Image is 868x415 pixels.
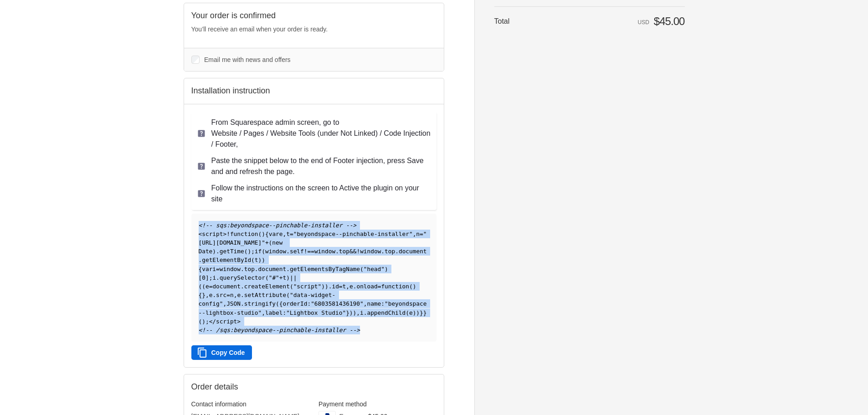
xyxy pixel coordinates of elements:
p: From Squarespace admin screen, go to Website / Pages / Website Tools (under Not Linked) / Code In... [211,117,431,150]
span: = [216,266,220,272]
span: e [279,231,283,237]
span: "beyondspace--pinchable-installer" [293,231,413,237]
span: "beyondspace--lightbox-studio" [199,300,427,316]
span: ) [349,309,353,316]
span: . [216,248,220,255]
span: e [205,283,209,290]
span: e [409,309,413,316]
span: window [220,266,241,272]
span: document [399,248,427,255]
span: . [335,248,339,255]
span: ( [244,248,248,255]
span: window [314,248,335,255]
span: ; [251,248,255,255]
span: ) [353,309,357,316]
span: $45.00 [654,15,685,27]
span: function [230,231,258,237]
span: ) [262,231,265,237]
span: getTime [220,248,244,255]
span: if [255,248,262,255]
button: Copy Code [191,345,252,360]
span: querySelector [220,274,265,281]
span: = [290,231,293,237]
span: label [265,309,283,316]
span: <!-- /sqs:beyondspace--pinchable-installer --> [199,327,360,333]
span: ) [413,309,416,316]
span: . [286,266,290,272]
span: Total [494,17,510,25]
span: ) [325,283,329,290]
span: ) [202,318,205,325]
span: , [223,300,226,307]
span: , [205,292,209,298]
span: { [265,231,269,237]
span: : [307,300,311,307]
span: e [209,292,213,298]
span: , [356,309,360,316]
span: . [241,292,244,298]
span: , [346,283,349,290]
span: <!-- sqs:beyondspace--pinchable-installer --> [199,222,357,229]
span: ) [262,256,265,263]
span: id [332,283,339,290]
span: . [395,248,399,255]
span: ( [199,283,202,290]
p: Paste the snippet below to the end of Footer injection, press Save and and refresh the page. [211,155,431,177]
span: ; [205,318,209,325]
span: . [364,309,367,316]
span: } [202,292,205,298]
span: , [413,231,416,237]
span: ( [265,274,269,281]
span: n [416,231,420,237]
span: . [216,274,220,281]
span: "head" [364,266,385,272]
span: window [360,248,381,255]
h3: Payment method [318,400,437,408]
span: setAttribute [244,292,286,298]
span: name [367,300,381,307]
span: ( [199,318,202,325]
span: e [349,283,353,290]
span: ( [360,266,364,272]
span: > [237,318,241,325]
span: n [230,292,234,298]
span: ] [205,274,209,281]
span: t [255,256,258,263]
span: : [282,309,286,316]
span: ) [385,266,388,272]
span: . [199,256,202,263]
span: . [255,266,258,272]
span: . [286,248,290,255]
span: ( [290,283,293,290]
span: "#" [269,274,279,281]
span: i [212,266,216,272]
span: . [329,283,332,290]
span: . [353,283,357,290]
span: top [385,248,395,255]
span: new [272,239,282,246]
span: ) [286,274,290,281]
span: > [223,231,226,237]
span: ) [413,283,416,290]
span: ( [406,309,409,316]
span: self [290,248,304,255]
span: = [209,283,213,290]
span: var [202,266,212,272]
span: ; [209,274,213,281]
span: , [262,309,265,316]
span: document [258,266,287,272]
span: { [279,300,283,307]
span: = [226,292,230,298]
span: src [216,292,226,298]
span: "Lightbox Studio" [286,309,346,316]
span: t [283,274,287,281]
span: orderId [282,300,307,307]
span: ( [286,292,290,298]
span: < [199,231,202,237]
span: } [346,309,349,316]
h2: Installation instruction [191,86,437,96]
span: JSON [226,300,241,307]
span: getElementsByTagName [290,266,360,272]
span: function [381,283,409,290]
span: . [241,266,244,272]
